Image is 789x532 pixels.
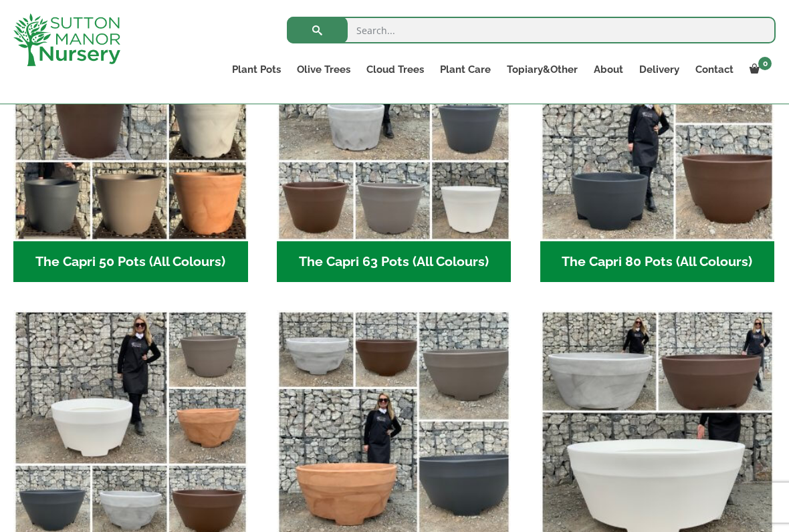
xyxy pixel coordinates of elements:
[540,241,775,283] h2: The Capri 80 Pots (All Colours)
[631,60,687,79] a: Delivery
[687,60,742,79] a: Contact
[289,60,358,79] a: Olive Trees
[277,241,512,283] h2: The Capri 63 Pots (All Colours)
[742,60,776,79] a: 0
[224,60,289,79] a: Plant Pots
[586,60,631,79] a: About
[13,7,248,241] img: The Capri 50 Pots (All Colours)
[358,60,432,79] a: Cloud Trees
[432,60,499,79] a: Plant Care
[540,7,775,282] a: Visit product category The Capri 80 Pots (All Colours)
[13,241,248,283] h2: The Capri 50 Pots (All Colours)
[13,7,248,282] a: Visit product category The Capri 50 Pots (All Colours)
[277,7,512,282] a: Visit product category The Capri 63 Pots (All Colours)
[287,17,776,43] input: Search...
[499,60,586,79] a: Topiary&Other
[758,57,772,70] span: 0
[540,7,775,241] img: The Capri 80 Pots (All Colours)
[277,7,512,241] img: The Capri 63 Pots (All Colours)
[13,13,120,66] img: logo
